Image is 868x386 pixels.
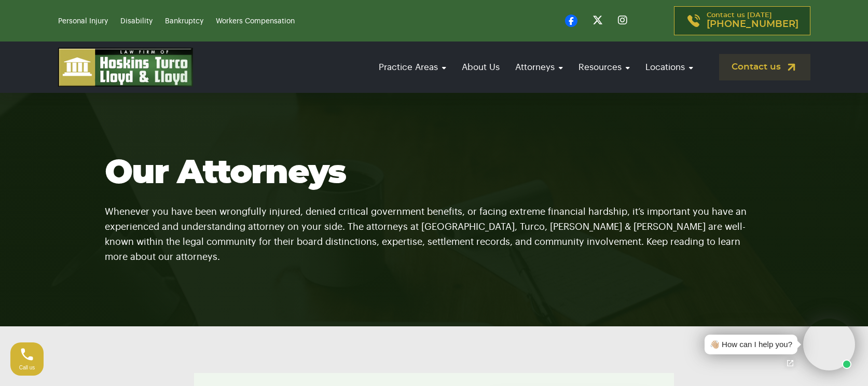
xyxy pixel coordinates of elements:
[120,18,153,25] a: Disability
[674,6,810,35] a: Contact us [DATE][PHONE_NUMBER]
[573,52,635,82] a: Resources
[707,19,798,30] span: [PHONE_NUMBER]
[457,52,505,82] a: About Us
[105,191,764,265] p: Whenever you have been wrongfully injured, denied critical government benefits, or facing extreme...
[19,365,35,370] span: Call us
[216,18,295,25] a: Workers Compensation
[165,18,203,25] a: Bankruptcy
[719,54,810,80] a: Contact us
[710,339,792,351] div: 👋🏼 How can I help you?
[58,18,108,25] a: Personal Injury
[105,155,764,191] h1: Our Attorneys
[779,352,801,374] a: Open chat
[374,52,451,82] a: Practice Areas
[510,52,568,82] a: Attorneys
[640,52,698,82] a: Locations
[58,48,193,87] img: logo
[707,12,798,30] p: Contact us [DATE]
